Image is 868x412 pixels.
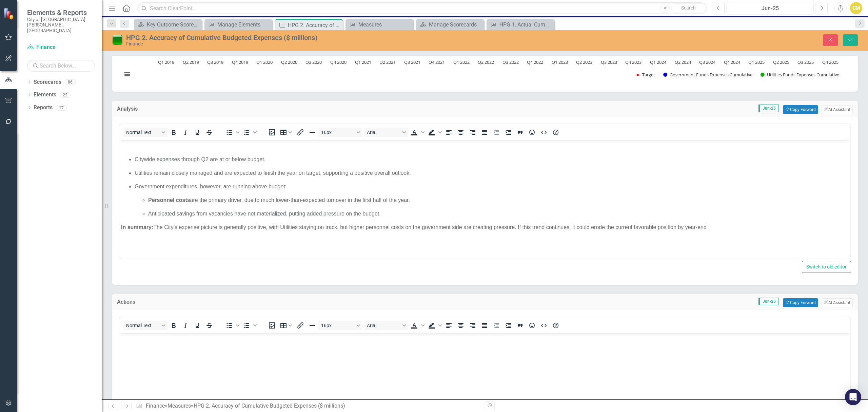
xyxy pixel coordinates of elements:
[27,8,95,17] span: Elements & Reports
[443,321,455,330] button: Align left
[650,59,667,65] text: Q1 2024
[223,321,240,330] div: Bullet list
[491,128,502,137] button: Decrease indent
[527,59,543,65] text: Q4 2022
[758,298,779,305] span: Jun-25
[502,59,519,65] text: Q3 2022
[321,130,354,135] span: 16px
[295,321,306,330] button: Insert/edit link
[256,59,273,65] text: Q1 2020
[681,5,696,11] span: Search
[783,105,818,114] button: Copy Forward
[180,321,191,330] button: Italic
[601,59,617,65] text: Q3 2023
[60,92,71,98] div: 22
[822,59,839,65] text: Q4 2025
[488,20,553,29] a: HPG 1. Actual Cumulative Revenue Compared to Budget ($ millions)
[358,20,412,29] div: Measures
[761,72,840,78] button: Show Utilities Funds Expenses Cumulative
[137,2,707,14] input: Search ClearPoint...
[479,321,490,330] button: Justify
[117,299,237,305] h3: Actions
[192,128,203,137] button: Underline
[671,3,705,13] button: Search
[675,59,691,65] text: Q2 2024
[724,59,741,65] text: Q4 2024
[467,321,478,330] button: Align right
[126,41,535,46] div: Finance
[318,321,362,330] button: Font size 16px
[288,21,341,30] div: HPG 2. Accuracy of Cumulative Budgeted Expenses ($ millions)
[850,2,862,14] button: CM
[278,321,294,330] button: Table
[552,59,568,65] text: Q1 2023
[194,402,345,409] div: HPG 2. Accuracy of Cumulative Budgeted Expenses ($ millions)
[729,4,811,13] div: Jun-25
[307,321,318,330] button: Horizontal line
[767,72,839,78] text: Utilities Funds Expenses Cumulative
[27,43,95,51] a: Finance
[550,128,561,137] button: Help
[158,59,174,65] text: Q1 2019
[443,128,455,137] button: Align left
[499,20,553,29] div: HPG 1. Actual Cumulative Revenue Compared to Budget ($ millions)
[223,128,240,137] div: Bullet list
[773,59,789,65] text: Q2 2025
[126,34,535,41] div: HPG 2. Accuracy of Cumulative Budgeted Expenses ($ millions)
[467,128,478,137] button: Align right
[34,91,56,99] a: Elements
[491,321,502,330] button: Decrease indent
[514,128,526,137] button: Blockquote
[576,59,592,65] text: Q2 2023
[783,298,818,307] button: Copy Forward
[538,128,550,137] button: HTML Editor
[455,128,467,137] button: Align center
[404,59,420,65] text: Q3 2021
[241,128,258,137] div: Numbered list
[206,20,271,29] a: Manage Elements
[550,321,561,330] button: Help
[663,72,753,78] button: Show Government Funds Expenses Cumulative
[797,59,814,65] text: Q3 2025
[822,105,853,114] button: AI Assistant
[418,20,482,29] a: Manage Scorecards
[426,321,443,330] div: Background color Black
[168,128,179,137] button: Bold
[642,72,655,78] text: Target
[625,59,642,65] text: Q4 2023
[455,321,467,330] button: Align center
[203,321,215,330] button: Strikethrough
[203,128,215,137] button: Strikethrough
[266,321,278,330] button: Insert image
[379,59,396,65] text: Q2 2021
[321,323,354,328] span: 16px
[635,72,655,78] button: Show Target
[123,128,167,137] button: Block Normal Text
[307,128,318,137] button: Horizontal line
[192,321,203,330] button: Underline
[136,402,480,410] div: » »
[168,321,179,330] button: Bold
[514,321,526,330] button: Blockquote
[364,128,408,137] button: Font Arial
[670,72,752,78] text: Government Funds Expenses Cumulative
[278,128,294,137] button: Table
[526,321,538,330] button: Emojis
[119,140,850,259] iframe: Rich Text Area
[117,106,250,112] h3: Analysis
[136,20,200,29] a: Key Outcome Scorecard
[758,105,779,112] span: Jun-25
[502,128,514,137] button: Increase indent
[538,321,550,330] button: HTML Editor
[426,128,443,137] div: Background color Black
[27,60,95,72] input: Search Below...
[65,79,76,85] div: 86
[122,70,132,79] button: View chart menu, Chart
[429,59,445,65] text: Q4 2021
[367,323,400,328] span: Arial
